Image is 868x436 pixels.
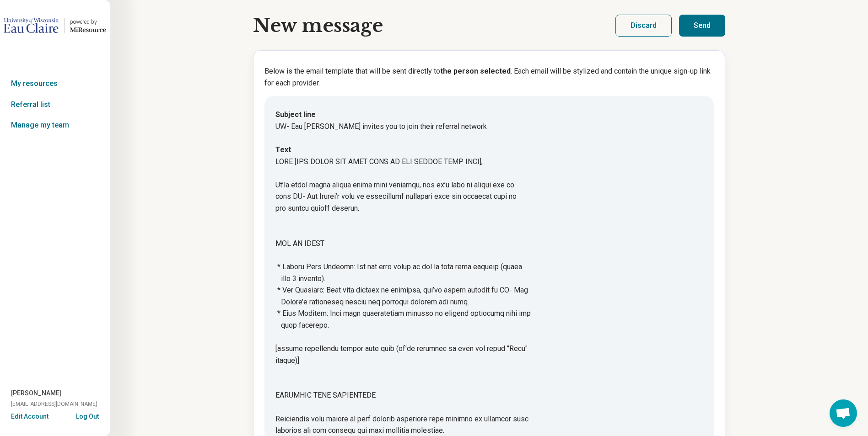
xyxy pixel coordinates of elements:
a: UW- Eau Clairepowered by [4,15,106,37]
span: [PERSON_NAME] [11,388,61,398]
span: [EMAIL_ADDRESS][DOMAIN_NAME] [11,400,97,408]
button: Discard [615,15,672,37]
div: Open chat [830,399,857,427]
b: the person selected [440,67,511,75]
button: Edit Account [11,412,49,421]
img: UW- Eau Claire [4,15,59,37]
dt: Text [275,144,703,156]
button: Log Out [76,412,99,419]
button: Send [679,15,725,37]
p: Below is the email template that will be sent directly to . Each email will be stylized and conta... [264,65,714,89]
h1: New message [253,15,383,36]
dd: UW- Eau [PERSON_NAME] invites you to join their referral network [275,121,703,133]
dt: Subject line [275,109,703,121]
div: powered by [70,18,106,26]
